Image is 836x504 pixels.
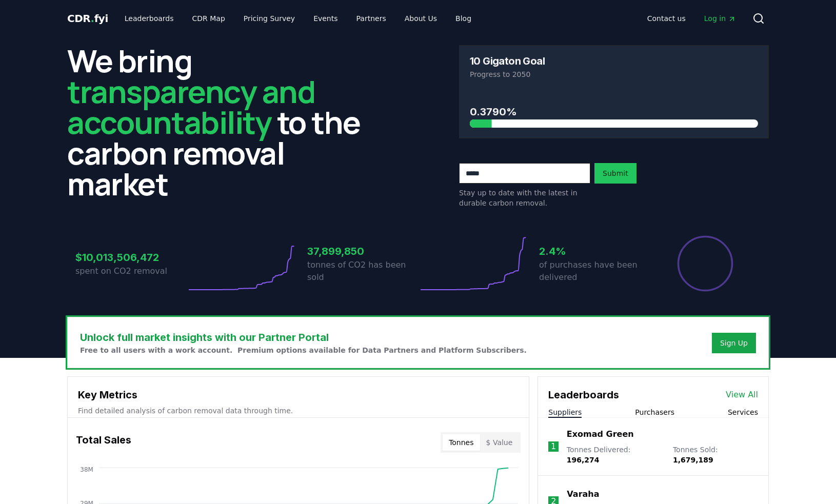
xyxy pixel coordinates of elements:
h3: $10,013,506,472 [75,250,186,265]
nav: Main [116,9,480,28]
a: View All [726,389,758,401]
p: Tonnes Delivered : [567,445,663,465]
span: CDR fyi [67,12,108,25]
a: Partners [348,9,394,28]
button: Submit [594,163,636,184]
span: transparency and accountability [67,70,315,143]
a: About Us [396,9,445,28]
h3: 37,899,850 [307,244,418,259]
p: 1 [551,440,556,453]
button: $ Value [480,434,519,451]
a: Log in [696,9,744,28]
p: Find detailed analysis of carbon removal data through time. [78,406,519,416]
p: spent on CO2 removal [75,265,186,277]
button: Tonnes [443,434,480,451]
p: tonnes of CO2 has been sold [307,259,418,284]
h3: 10 Gigaton Goal [470,56,545,66]
button: Sign Up [712,333,756,353]
button: Services [728,407,758,417]
a: Contact us [639,9,694,28]
a: Pricing Survey [235,9,303,28]
span: 196,274 [567,456,600,464]
tspan: 38M [80,466,93,473]
h3: 2.4% [539,244,650,259]
h3: Total Sales [76,432,131,453]
a: CDR Map [184,9,233,28]
p: Stay up to date with the latest in durable carbon removal. [459,188,590,208]
h3: 0.3790% [470,104,758,119]
button: Purchasers [635,407,674,417]
a: Sign Up [720,338,748,348]
a: CDR.fyi [67,11,108,26]
span: . [91,12,94,25]
a: Varaha [567,488,599,500]
a: Leaderboards [116,9,182,28]
h3: Key Metrics [78,387,519,402]
a: Blog [447,9,480,28]
h3: Unlock full market insights with our Partner Portal [80,330,527,345]
span: Log in [704,13,736,24]
p: Progress to 2050 [470,69,758,79]
h2: We bring to the carbon removal market [67,45,377,199]
div: Percentage of sales delivered [676,235,734,292]
nav: Main [639,9,744,28]
button: Suppliers [548,407,582,417]
a: Exomad Green [567,428,634,440]
a: Events [305,9,346,28]
h3: Leaderboards [548,387,619,402]
span: 1,679,189 [673,456,713,464]
p: Free to all users with a work account. Premium options available for Data Partners and Platform S... [80,345,527,355]
p: Tonnes Sold : [673,445,758,465]
p: of purchases have been delivered [539,259,650,284]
